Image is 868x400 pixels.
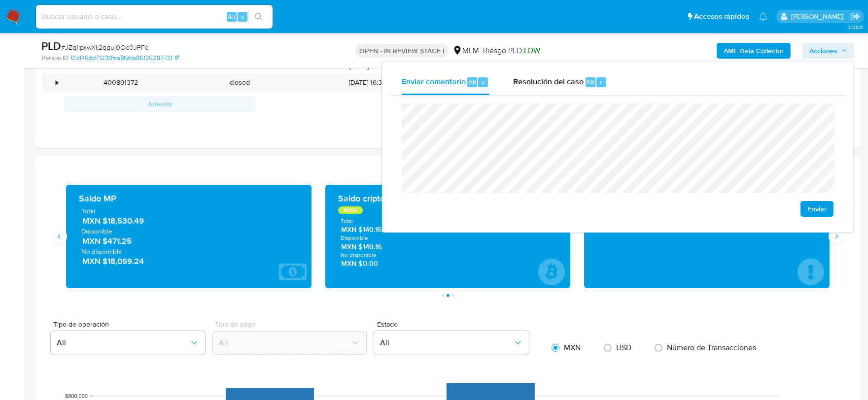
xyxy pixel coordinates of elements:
span: 3.158.0 [847,23,863,31]
b: Person ID [41,54,69,63]
span: Resolución del caso [513,76,584,87]
span: LOW [524,45,540,56]
b: PLD [41,38,61,54]
span: Acciones [809,43,837,59]
span: # JZq1IpxwXij2qguj0Oc0JPFc [61,42,148,52]
span: c [482,77,485,87]
p: OPEN - IN REVIEW STAGE I [355,44,449,58]
a: Salir [850,11,861,22]
a: Notificaciones [759,12,767,21]
span: Alt [228,12,236,21]
span: Riesgo PLD: [483,45,540,56]
button: Acciones [802,43,854,59]
div: MLM [452,45,479,56]
span: Enviar comentario [402,76,466,87]
div: • [56,78,58,87]
a: f2d146dd71230fca8f9da86135287731 [70,54,179,63]
span: Accesos rápidos [694,11,749,22]
span: Enviar [807,202,827,216]
span: r [600,77,602,87]
p: dalia.goicochea@mercadolibre.com.mx [791,12,847,21]
span: Alt [468,77,476,87]
b: AML Data Collector [724,43,784,59]
div: [DATE] 16:34:46 [299,74,445,91]
div: 400891372 [61,74,180,91]
button: Anterior [64,96,256,112]
button: AML Data Collector [717,43,791,59]
button: Enviar [800,201,833,217]
input: Buscar usuario o caso... [36,10,273,23]
div: closed [180,74,300,91]
span: s [241,12,244,21]
button: search-icon [248,10,269,24]
span: Alt [587,77,594,87]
